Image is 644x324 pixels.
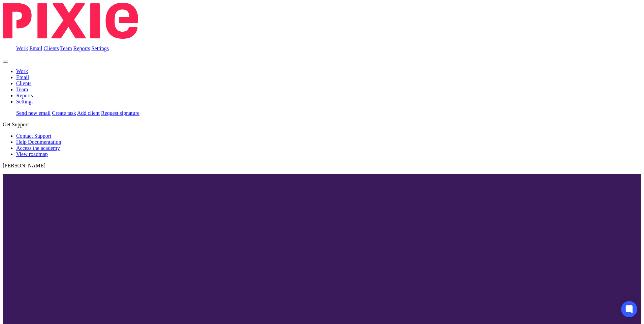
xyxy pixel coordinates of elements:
[92,45,109,51] a: Settings
[52,110,76,116] a: Create task
[29,45,42,51] a: Email
[16,74,29,80] a: Email
[77,110,100,116] a: Add client
[16,80,31,86] a: Clients
[3,163,641,169] p: [PERSON_NAME]
[16,68,28,74] a: Work
[16,45,28,51] a: Work
[16,145,60,151] a: Access the academy
[3,122,29,127] span: Get Support
[16,99,34,104] a: Settings
[16,139,61,145] a: Help Documentation
[3,3,138,39] img: Pixie
[43,45,59,51] a: Clients
[16,87,28,92] a: Team
[60,45,72,51] a: Team
[16,133,51,139] a: Contact Support
[16,151,48,157] a: View roadmap
[73,45,90,51] a: Reports
[16,93,33,98] a: Reports
[16,110,51,116] a: Send new email
[101,110,139,116] a: Request signature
